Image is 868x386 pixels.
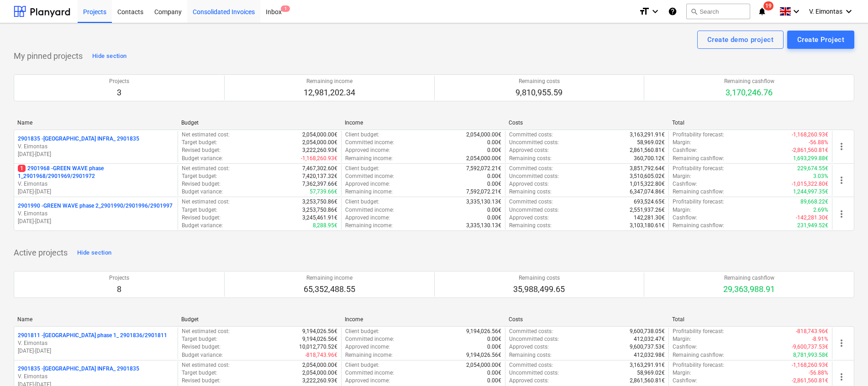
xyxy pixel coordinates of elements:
[630,361,665,369] p: 3,163,291.91€
[18,373,174,381] p: V. Eimontas
[509,131,553,139] p: Committed costs :
[466,131,501,139] p: 2,054,000.00€
[18,347,174,355] p: [DATE] - [DATE]
[310,188,337,196] p: 57,739.66€
[509,377,549,385] p: Approved costs :
[345,316,501,323] div: Income
[792,146,828,154] p: -2,861,560.81€
[487,146,501,154] p: 0.00€
[637,369,665,377] p: 58,969.02€
[182,172,217,180] p: Target budget :
[793,155,828,162] p: 1,693,299.88€
[304,78,355,85] p: Remaining income
[673,180,697,188] p: Cashflow :
[634,198,665,206] p: 693,524.65€
[673,165,724,172] p: Profitability forecast :
[630,188,665,196] p: 6,347,074.86€
[686,4,750,19] button: Search
[634,335,665,343] p: 412,032.47€
[466,351,501,359] p: 9,194,026.56€
[487,335,501,343] p: 0.00€
[18,188,174,196] p: [DATE] - [DATE]
[302,180,337,188] p: 7,362,397.66€
[487,139,501,146] p: 0.00€
[181,316,338,323] div: Budget
[345,131,379,139] p: Client budget :
[487,377,501,385] p: 0.00€
[650,6,661,17] i: keyboard_arrow_down
[673,361,724,369] p: Profitability forecast :
[509,369,559,377] p: Uncommitted costs :
[302,139,337,146] p: 2,054,000.00€
[630,165,665,172] p: 3,851,792.64€
[673,172,691,180] p: Margin :
[673,131,724,139] p: Profitability forecast :
[345,361,379,369] p: Client budget :
[509,139,559,146] p: Uncommitted costs :
[673,198,724,206] p: Profitability forecast :
[673,328,724,335] p: Profitability forecast :
[302,335,337,343] p: 9,194,026.56€
[792,361,828,369] p: -1,168,260.93€
[634,351,665,359] p: 412,032.98€
[797,34,844,46] div: Create Project
[109,284,129,295] p: 8
[345,198,379,206] p: Client budget :
[109,274,129,282] p: Projects
[466,188,501,196] p: 7,592,072.21€
[302,146,337,154] p: 3,222,260.93€
[792,131,828,139] p: -1,168,260.93€
[812,335,828,343] p: -8.91%
[302,198,337,206] p: 3,253,750.86€
[182,335,217,343] p: Target budget :
[690,8,698,15] span: search
[843,6,854,17] i: keyboard_arrow_down
[639,6,650,17] i: format_size
[182,165,230,172] p: Net estimated cost :
[509,351,552,359] p: Remaining costs :
[630,206,665,214] p: 2,551,937.26€
[304,284,355,295] p: 65,352,488.55
[466,165,501,172] p: 7,592,072.21€
[509,180,549,188] p: Approved costs :
[509,206,559,214] p: Uncommitted costs :
[302,131,337,139] p: 2,054,000.00€
[466,222,501,230] p: 3,335,130.13€
[17,316,174,323] div: Name
[304,274,355,282] p: Remaining income
[673,222,724,230] p: Remaining cashflow :
[634,155,665,162] p: 360,700.12€
[466,361,501,369] p: 2,054,000.00€
[18,135,174,158] div: 2901835 -[GEOGRAPHIC_DATA] INFRA_ 2901835V. Eimontas[DATE]-[DATE]
[797,222,828,230] p: 231,949.52€
[345,369,394,377] p: Committed income :
[796,328,828,335] p: -818,743.96€
[14,51,83,62] p: My pinned projects
[809,8,842,15] span: V. Eimontas
[18,135,139,143] p: 2901835 - [GEOGRAPHIC_DATA] INFRA_ 2901835
[836,175,847,186] span: more_vert
[787,31,854,49] button: Create Project
[345,172,394,180] p: Committed income :
[18,151,174,158] p: [DATE] - [DATE]
[707,34,773,46] div: Create demo project
[723,284,775,295] p: 29,363,988.91
[302,328,337,335] p: 9,194,026.56€
[18,339,174,347] p: V. Eimontas
[822,342,868,386] iframe: Chat Widget
[345,351,393,359] p: Remaining income :
[345,222,393,230] p: Remaining income :
[668,6,677,17] i: Knowledge base
[181,120,338,126] div: Budget
[634,214,665,222] p: 142,281.30€
[302,214,337,222] p: 3,245,461.91€
[18,365,139,373] p: 2901835 - [GEOGRAPHIC_DATA] INFRA_ 2901835
[299,343,337,351] p: 10,012,770.52€
[18,143,174,151] p: V. Eimontas
[630,328,665,335] p: 9,600,738.05€
[18,202,173,210] p: 2901990 - GREEN WAVE phase 2_2901990/2901996/2901997
[466,198,501,206] p: 3,335,130.13€
[345,139,394,146] p: Committed income :
[793,351,828,359] p: 8,781,993.58€
[75,245,114,260] button: Hide section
